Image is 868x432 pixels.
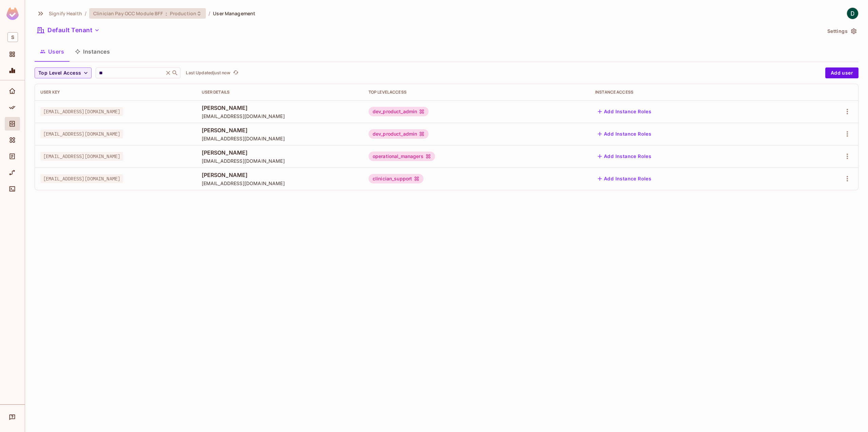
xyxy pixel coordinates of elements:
button: Default Tenant [35,25,102,36]
img: Dylan Gillespie [847,8,858,19]
span: refresh [233,70,239,76]
span: [EMAIL_ADDRESS][DOMAIN_NAME] [40,152,123,161]
div: Directory [5,117,20,131]
div: operational_managers [369,152,435,161]
div: dev_product_admin [369,129,429,139]
button: Add Instance Roles [595,129,654,139]
div: Connect [5,182,20,196]
div: Instance Access [595,90,789,95]
span: [EMAIL_ADDRESS][DOMAIN_NAME] [202,158,358,164]
div: clinician_support [369,174,424,183]
div: Projects [5,47,20,61]
span: [PERSON_NAME] [202,149,358,156]
span: Production [170,10,196,17]
span: : [165,11,167,16]
button: Add Instance Roles [595,151,654,162]
span: [EMAIL_ADDRESS][DOMAIN_NAME] [40,174,123,183]
p: Last Updated just now [186,70,230,76]
div: Workspace: Signify Health [5,30,20,45]
button: Top Level Access [35,67,92,78]
span: [PERSON_NAME] [202,171,358,179]
button: Settings [825,26,859,37]
li: / [85,10,86,17]
div: URL Mapping [5,166,20,179]
button: Add Instance Roles [595,173,654,184]
span: [PERSON_NAME] [202,104,358,112]
button: Instances [70,43,115,60]
span: the active workspace [49,10,82,17]
span: [EMAIL_ADDRESS][DOMAIN_NAME] [202,135,358,142]
span: Top Level Access [38,69,81,77]
div: User Details [202,90,358,95]
div: Audit Log [5,150,20,163]
button: Add user [825,67,859,78]
div: Monitoring [5,64,20,77]
span: [PERSON_NAME] [202,126,358,134]
div: User Key [40,90,191,95]
span: Clinician Pay OCC Module BFF [93,10,163,17]
img: SReyMgAAAABJRU5ErkJggg== [6,7,19,20]
span: [EMAIL_ADDRESS][DOMAIN_NAME] [202,180,358,186]
span: S [7,32,18,42]
div: dev_product_admin [369,107,429,116]
div: Policy [5,101,20,114]
li: / [209,10,210,17]
span: [EMAIL_ADDRESS][DOMAIN_NAME] [202,113,358,119]
span: User Management [213,10,255,17]
span: [EMAIL_ADDRESS][DOMAIN_NAME] [40,107,123,116]
div: Top Level Access [369,90,584,95]
button: Users [35,43,70,60]
div: Help & Updates [5,410,20,424]
span: [EMAIL_ADDRESS][DOMAIN_NAME] [40,130,123,138]
button: refresh [232,69,240,77]
span: Click to refresh data [230,69,240,77]
div: Elements [5,133,20,147]
button: Add Instance Roles [595,106,654,117]
div: Home [5,84,20,98]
